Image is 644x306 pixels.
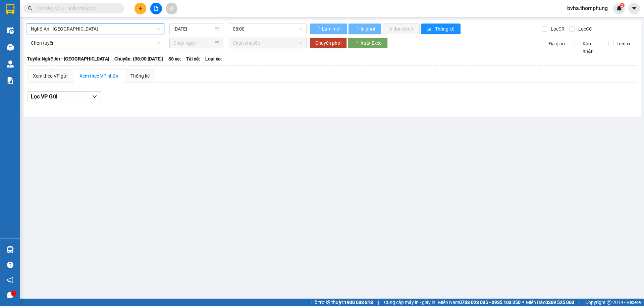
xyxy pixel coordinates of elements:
[31,24,160,34] span: Nghệ An - Hà Nội
[576,25,593,33] span: Lọc CC
[548,25,566,33] span: Lọc CR
[522,301,524,304] span: ⚪️
[37,5,116,12] input: Tìm tên, số ĐT hoặc mã đơn
[7,246,14,253] img: warehouse-icon
[7,77,14,84] img: solution-icon
[28,6,33,11] span: search
[310,38,347,48] button: Chuyển phơi
[92,94,97,99] span: down
[526,299,574,306] span: Miền Bắc
[173,25,213,33] input: 15/10/2025
[168,55,181,62] span: Số xe:
[31,38,160,48] span: Chọn tuyến
[361,25,376,33] span: In phơi
[620,3,625,8] sup: 2
[114,55,163,62] span: Chuyến: (08:00 [DATE])
[6,4,14,14] img: logo-vxr
[546,40,568,47] span: Đã giao
[166,3,177,14] button: aim
[138,6,143,11] span: plus
[438,299,521,306] span: Miền Nam
[310,24,347,34] button: Làm mới
[545,300,574,305] strong: 0369 525 060
[233,38,303,48] span: Chọn chuyến
[130,72,150,80] div: Thống kê
[7,44,14,51] img: warehouse-icon
[421,24,461,34] button: bar-chartThống kê
[7,292,13,298] span: message
[7,262,13,268] span: question-circle
[427,27,432,32] span: bar-chart
[233,24,303,34] span: 08:00
[135,3,146,14] button: plus
[562,4,613,12] span: bvha.thomphung
[205,55,222,62] span: Loại xe:
[7,60,14,68] img: warehouse-icon
[607,300,611,305] span: copyright
[79,72,118,80] div: Xem theo VP nhận
[7,277,13,283] span: notification
[33,72,67,80] div: Xem theo VP gửi
[348,24,381,34] button: In phơi
[154,6,158,11] span: file-add
[315,27,321,31] span: loading
[628,3,640,14] button: caret-down
[354,27,360,31] span: loading
[169,6,174,11] span: aim
[378,299,379,306] span: |
[344,300,373,305] strong: 1900 633 818
[616,5,622,11] img: icon-new-feature
[580,40,603,55] span: Kho nhận
[7,27,14,34] img: warehouse-icon
[459,300,521,305] strong: 0708 023 035 - 0935 103 250
[384,299,436,306] span: Cung cấp máy in - giấy in:
[27,56,109,61] b: Tuyến: Nghệ An - [GEOGRAPHIC_DATA]
[579,299,580,306] span: |
[186,55,200,62] span: Tài xế:
[621,3,623,8] span: 2
[614,40,634,47] span: Trên xe
[173,39,213,47] input: Chọn ngày
[631,5,637,11] span: caret-down
[311,299,373,306] span: Hỗ trợ kỹ thuật:
[31,92,57,101] span: Lọc VP Gửi
[322,25,341,33] span: Làm mới
[27,91,101,102] button: Lọc VP Gửi
[383,24,420,34] button: In đơn chọn
[348,38,388,48] button: Xuất Excel
[435,25,455,33] span: Thống kê
[150,3,162,14] button: file-add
